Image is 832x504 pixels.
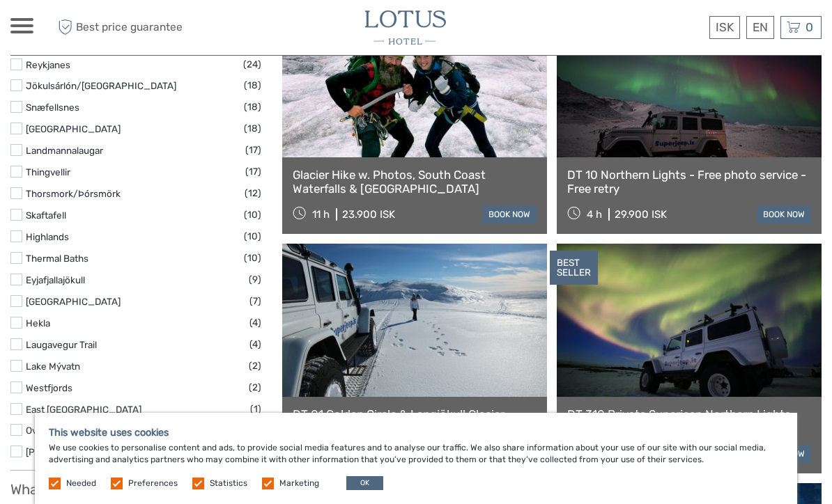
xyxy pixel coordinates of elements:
[128,478,178,489] label: Preferences
[250,401,261,417] span: (1)
[20,24,157,36] p: We're away right now. Please check back later!
[26,446,195,457] a: [PERSON_NAME][GEOGRAPHIC_DATA]
[26,274,85,285] a: Eyjafjallajökull
[249,379,261,395] span: (2)
[716,20,734,34] span: ISK
[26,166,70,178] a: Thingvellir
[567,407,811,421] a: DT 310 Private Superjeep Northern Lights
[54,16,213,39] span: Best price guarantee
[249,293,261,309] span: (7)
[26,123,121,134] a: [GEOGRAPHIC_DATA]
[482,205,537,223] a: book now
[210,478,247,489] label: Statistics
[26,404,141,415] a: East [GEOGRAPHIC_DATA]
[342,208,395,221] div: 23.900 ISK
[26,296,121,307] a: [GEOGRAPHIC_DATA]
[10,481,261,498] h3: What do you want to do?
[615,208,667,221] div: 29.900 ISK
[26,188,121,199] a: Thorsmork/Þórsmörk
[26,425,104,436] a: Over The Holidays
[244,99,261,115] span: (18)
[244,250,261,266] span: (10)
[312,208,330,221] span: 11 h
[26,317,50,329] a: Hekla
[26,382,72,393] a: Westfjords
[160,22,177,38] button: Open LiveChat chat widget
[35,413,797,504] div: We use cookies to personalise content and ads, to provide social media features and to analyse ou...
[244,120,261,136] span: (18)
[26,339,97,350] a: Laugavegur Trail
[244,207,261,223] span: (10)
[26,59,70,70] a: Reykjanes
[249,315,261,331] span: (4)
[244,228,261,244] span: (10)
[249,336,261,352] span: (4)
[26,231,69,242] a: Highlands
[49,427,783,439] h5: This website uses cookies
[567,168,811,196] a: DT 10 Northern Lights - Free photo service - Free retry
[293,407,537,421] a: DT 01 Golden Circle & Langjökull Glacier
[66,478,96,489] label: Needed
[746,16,774,39] div: EN
[26,361,80,372] a: Lake Mývatn
[244,77,261,93] span: (18)
[26,210,66,221] a: Skaftafell
[245,164,261,180] span: (17)
[26,145,103,156] a: Landmannalaugar
[249,358,261,374] span: (2)
[293,168,537,196] a: Glacier Hike w. Photos, South Coast Waterfalls & [GEOGRAPHIC_DATA]
[803,20,815,34] span: 0
[346,476,383,490] button: OK
[279,478,319,489] label: Marketing
[550,251,598,285] div: BEST SELLER
[245,185,261,201] span: (12)
[365,10,446,45] img: 40-5dc62ba0-bbfb-450f-bd65-f0e2175b1aef_logo_small.jpg
[757,205,811,223] a: book now
[245,142,261,158] span: (17)
[26,102,79,113] a: Snæfellsnes
[26,253,88,264] a: Thermal Baths
[243,56,261,72] span: (24)
[26,80,176,91] a: Jökulsárlón/[GEOGRAPHIC_DATA]
[249,271,261,288] span: (9)
[587,208,602,221] span: 4 h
